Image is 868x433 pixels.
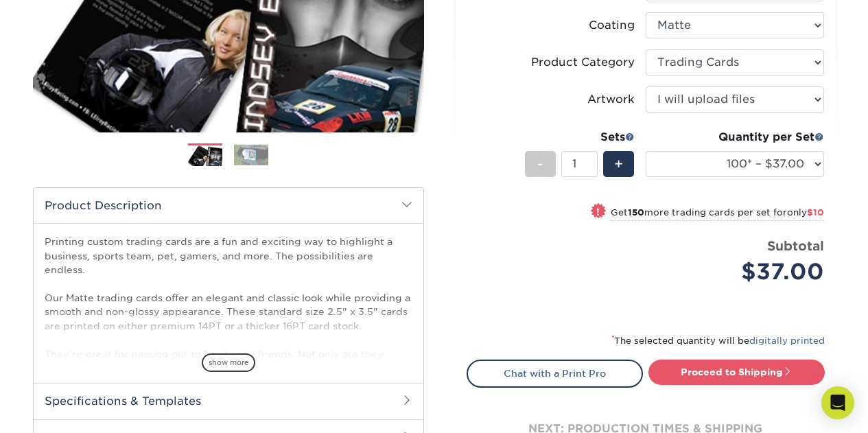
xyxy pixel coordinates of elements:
[749,336,825,346] a: digitally printed
[202,353,255,372] span: show more
[767,238,824,253] strong: Subtotal
[646,129,824,145] div: Quantity per Set
[234,144,268,165] img: Trading Cards 02
[648,360,825,384] a: Proceed to Shipping
[807,207,824,218] span: $10
[34,383,423,419] h2: Specifications & Templates
[628,207,644,218] strong: 150
[188,144,222,168] img: Trading Cards 01
[589,17,635,34] div: Coating
[656,255,824,288] div: $37.00
[596,204,600,219] span: !
[467,360,643,387] a: Chat with a Print Pro
[787,207,824,218] span: only
[531,54,635,71] div: Product Category
[611,207,824,221] small: Get more trading cards per set for
[45,235,412,417] p: Printing custom trading cards are a fun and exciting way to highlight a business, sports team, pe...
[525,129,635,145] div: Sets
[611,336,825,346] small: The selected quantity will be
[587,91,635,108] div: Artwork
[614,154,623,174] span: +
[34,188,423,223] h2: Product Description
[537,154,543,174] span: -
[821,386,854,419] div: Open Intercom Messenger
